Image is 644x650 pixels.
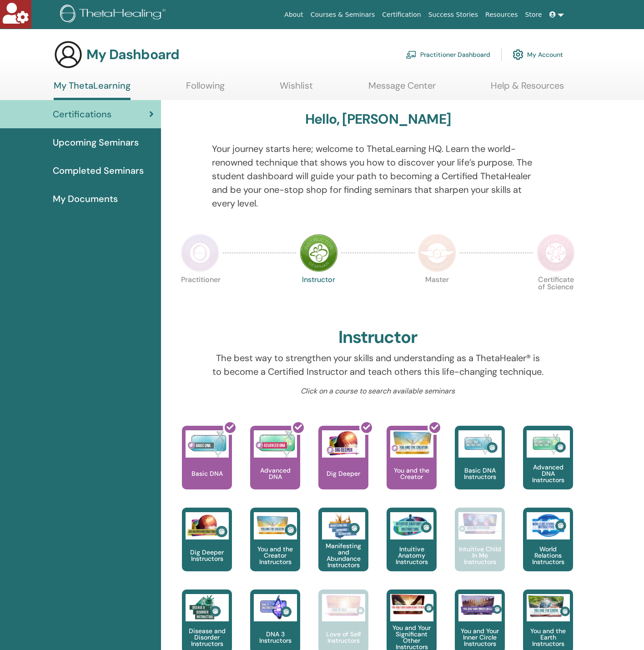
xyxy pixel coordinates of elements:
[54,80,131,100] a: My ThetaLearning
[387,508,437,590] a: Intuitive Anatomy Instructors Intuitive Anatomy Instructors
[523,426,573,508] a: Advanced DNA Instructors Advanced DNA Instructors
[318,543,368,568] p: Manifesting and Abundance Instructors
[537,276,575,314] p: Certificate of Science
[186,430,229,458] img: Basic DNA
[322,430,365,458] img: Dig Deeper
[458,512,502,534] img: Intuitive Child In Me Instructors
[523,546,573,565] p: World Relations Instructors
[455,546,505,565] p: Intuitive Child In Me Instructors
[250,508,300,590] a: You and the Creator Instructors You and the Creator Instructors
[318,631,368,644] p: Love of Self Instructors
[455,426,505,508] a: Basic DNA Instructors Basic DNA Instructors
[281,6,307,23] a: About
[390,512,433,539] img: Intuitive Anatomy Instructors
[406,45,490,65] a: Practitioner Dashboard
[250,467,300,480] p: Advanced DNA
[338,327,418,348] h2: Instructor
[53,192,118,206] span: My Documents
[254,512,297,539] img: You and the Creator Instructors
[387,467,437,480] p: You and the Creator
[212,142,544,210] p: Your journey starts here; welcome to ThetaLearning HQ. Learn the world-renowned technique that sh...
[523,508,573,590] a: World Relations Instructors World Relations Instructors
[186,80,225,98] a: Following
[527,430,570,458] img: Advanced DNA Instructors
[250,426,300,508] a: Advanced DNA Advanced DNA
[250,546,300,565] p: You and the Creator Instructors
[455,628,505,647] p: You and Your Inner Circle Instructors
[300,234,338,272] img: Instructor
[53,136,139,149] span: Upcoming Seminars
[305,111,451,127] h3: Hello, [PERSON_NAME]
[307,6,379,23] a: Courses & Seminars
[186,512,229,539] img: Dig Deeper Instructors
[86,46,179,63] h3: My Dashboard
[182,628,232,647] p: Disease and Disorder Instructors
[513,45,563,65] a: My Account
[182,549,232,562] p: Dig Deeper Instructors
[318,426,368,508] a: Dig Deeper Dig Deeper
[527,594,570,618] img: You and the Earth Instructors
[523,464,573,483] p: Advanced DNA Instructors
[53,164,144,177] span: Completed Seminars
[182,508,232,590] a: Dig Deeper Instructors Dig Deeper Instructors
[522,6,546,23] a: Store
[425,6,482,23] a: Success Stories
[418,234,456,272] img: Master
[254,594,297,621] img: DNA 3 Instructors
[280,80,313,98] a: Wishlist
[387,546,437,565] p: Intuitive Anatomy Instructors
[513,47,523,62] img: cog.svg
[60,5,169,25] img: logo.png
[300,276,338,314] p: Instructor
[482,6,522,23] a: Resources
[322,512,365,539] img: Manifesting and Abundance Instructors
[254,430,297,458] img: Advanced DNA
[212,386,544,397] p: Click on a course to search available seminars
[323,470,364,477] p: Dig Deeper
[368,80,436,98] a: Message Center
[387,625,437,650] p: You and Your Significant Other Instructors
[318,508,368,590] a: Manifesting and Abundance Instructors Manifesting and Abundance Instructors
[322,594,365,616] img: Love of Self Instructors
[212,351,544,378] p: The best way to strengthen your skills and understanding as a ThetaHealer® is to become a Certifi...
[390,594,433,615] img: You and Your Significant Other Instructors
[250,631,300,644] p: DNA 3 Instructors
[186,594,229,621] img: Disease and Disorder Instructors
[458,430,502,458] img: Basic DNA Instructors
[455,467,505,480] p: Basic DNA Instructors
[387,426,437,508] a: You and the Creator You and the Creator
[491,80,564,98] a: Help & Resources
[53,107,111,121] span: Certifications
[390,430,433,455] img: You and the Creator
[182,426,232,508] a: Basic DNA Basic DNA
[181,234,219,272] img: Practitioner
[527,512,570,539] img: World Relations Instructors
[406,50,417,59] img: chalkboard-teacher.svg
[523,628,573,647] p: You and the Earth Instructors
[455,508,505,590] a: Intuitive Child In Me Instructors Intuitive Child In Me Instructors
[378,6,424,23] a: Certification
[181,276,219,314] p: Practitioner
[54,40,83,69] img: generic-user-icon.jpg
[418,276,456,314] p: Master
[458,594,502,616] img: You and Your Inner Circle Instructors
[537,234,575,272] img: Certificate of Science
